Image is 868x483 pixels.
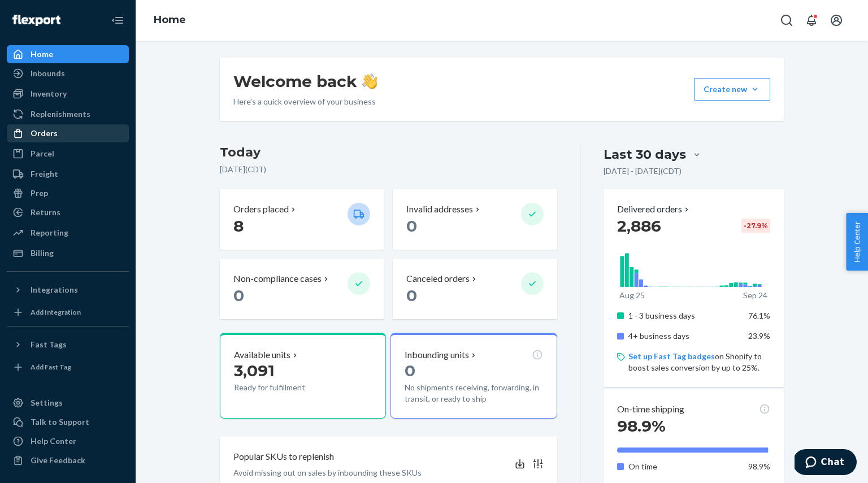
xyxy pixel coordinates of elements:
p: Canceled orders [406,272,470,285]
button: Talk to Support [7,413,129,431]
a: Inventory [7,85,129,103]
p: [DATE] ( CDT ) [220,164,557,175]
button: Open account menu [825,9,848,32]
h3: Today [220,143,557,162]
a: Returns [7,203,129,221]
button: Close Navigation [106,9,129,32]
a: Add Integration [7,303,129,321]
p: On time [628,461,740,472]
span: 0 [406,216,417,236]
div: Inventory [31,88,67,99]
img: hand-wave emoji [362,73,377,89]
a: Prep [7,184,129,202]
div: Integrations [31,284,78,295]
div: -27.9 % [741,219,770,233]
a: Parcel [7,145,129,163]
div: Fast Tags [31,339,67,350]
span: 98.9% [748,462,770,471]
a: Inbounds [7,64,129,82]
p: [DATE] - [DATE] ( CDT ) [604,166,682,177]
img: Flexport logo [12,15,60,26]
button: Open notifications [800,9,823,32]
button: Orders placed 8 [220,189,384,250]
p: Here’s a quick overview of your business [233,96,377,107]
a: Home [7,45,129,63]
div: Add Fast Tag [31,362,71,372]
div: Reporting [31,227,68,238]
div: Add Integration [31,307,81,317]
div: Home [31,49,53,60]
p: No shipments receiving, forwarding, in transit, or ready to ship [405,382,542,404]
div: Talk to Support [31,416,89,428]
p: Aug 25 [619,290,645,301]
button: Fast Tags [7,336,129,354]
span: 0 [406,286,417,305]
p: Sep 24 [743,290,767,301]
button: Create new [694,78,770,101]
div: Inbounds [31,68,65,79]
div: Replenishments [31,108,90,120]
button: Non-compliance cases 0 [220,259,384,319]
a: Reporting [7,224,129,242]
a: Billing [7,244,129,262]
p: Inbounding units [405,349,469,362]
a: Settings [7,394,129,412]
span: 0 [233,286,244,305]
a: Orders [7,124,129,142]
div: Last 30 days [604,146,686,163]
h1: Welcome back [233,71,377,92]
div: Freight [31,168,58,180]
iframe: Opens a widget where you can chat to one of our agents [795,449,857,477]
button: Canceled orders 0 [393,259,557,319]
p: On-time shipping [617,403,684,416]
button: Available units3,091Ready for fulfillment [220,333,386,419]
p: Popular SKUs to replenish [233,450,334,463]
a: Add Fast Tag [7,358,129,376]
button: Open Search Box [775,9,798,32]
button: Integrations [7,281,129,299]
p: Non-compliance cases [233,272,322,285]
span: 0 [405,361,415,380]
p: Ready for fulfillment [234,382,338,393]
div: Give Feedback [31,455,85,466]
span: 98.9% [617,416,666,436]
span: 2,886 [617,216,661,236]
div: Help Center [31,436,76,447]
div: Orders [31,128,58,139]
span: 76.1% [748,311,770,320]
ol: breadcrumbs [145,4,195,37]
button: Help Center [846,213,868,271]
a: Replenishments [7,105,129,123]
button: Inbounding units0No shipments receiving, forwarding, in transit, or ready to ship [390,333,557,419]
div: Settings [31,397,63,408]
span: 8 [233,216,244,236]
div: Returns [31,207,60,218]
div: Prep [31,188,48,199]
span: 3,091 [234,361,275,380]
p: 1 - 3 business days [628,310,740,321]
p: on Shopify to boost sales conversion by up to 25%. [628,351,770,373]
a: Home [154,14,186,26]
p: Invalid addresses [406,203,473,216]
a: Freight [7,165,129,183]
button: Give Feedback [7,451,129,469]
button: Delivered orders [617,203,691,216]
a: Help Center [7,432,129,450]
div: Parcel [31,148,54,159]
button: Invalid addresses 0 [393,189,557,250]
div: Billing [31,247,54,259]
p: Avoid missing out on sales by inbounding these SKUs [233,467,422,478]
span: 23.9% [748,331,770,341]
a: Set up Fast Tag badges [628,351,715,361]
p: Orders placed [233,203,289,216]
p: 4+ business days [628,330,740,342]
p: Available units [234,349,290,362]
